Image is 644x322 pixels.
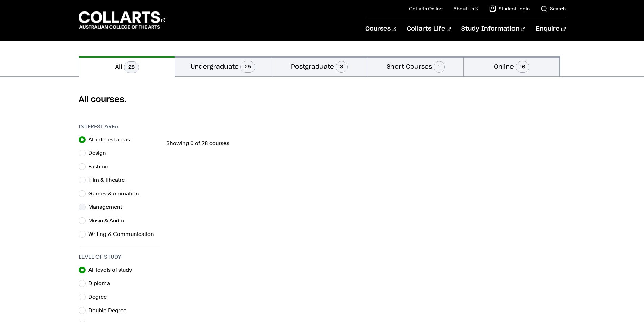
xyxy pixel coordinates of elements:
[88,292,112,302] label: Degree
[464,56,560,76] button: Online16
[336,61,348,73] span: 3
[409,5,443,12] a: Collarts Online
[367,56,463,76] button: Short Courses1
[453,5,478,12] a: About Us
[434,61,445,73] span: 1
[79,56,175,77] button: All28
[79,123,160,131] h3: Interest Area
[516,61,529,73] span: 16
[88,135,136,144] label: All interest areas
[407,18,451,40] a: Collarts Life
[88,175,130,185] label: Film & Theatre
[175,56,271,76] button: Undergraduate25
[461,18,525,40] a: Study Information
[88,229,160,239] label: Writing & Communication
[271,56,367,76] button: Postgraduate3
[536,18,565,40] a: Enquire
[365,18,396,40] a: Courses
[79,10,165,30] div: Go to homepage
[79,253,160,261] h3: Level of Study
[79,94,566,105] h2: All courses.
[88,148,112,158] label: Design
[489,5,530,12] a: Student Login
[166,141,566,146] p: Showing 0 of 28 courses
[541,5,566,12] a: Search
[88,265,138,275] label: All levels of study
[88,162,114,171] label: Fashion
[88,202,127,212] label: Management
[88,306,132,315] label: Double Degree
[88,189,144,198] label: Games & Animation
[124,61,139,73] span: 28
[88,216,129,225] label: Music & Audio
[88,279,115,288] label: Diploma
[240,61,255,73] span: 25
